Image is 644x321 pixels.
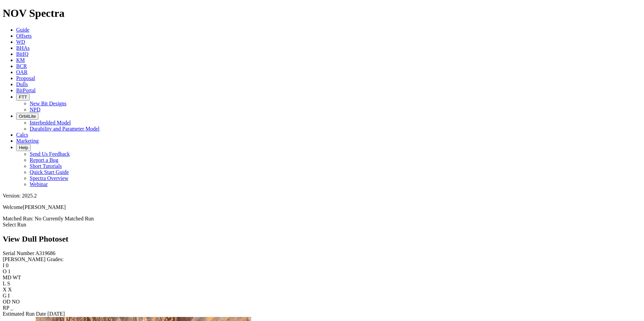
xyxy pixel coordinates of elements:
span: I [8,293,10,298]
span: _ [10,305,13,311]
a: BitIQ [16,51,28,57]
a: Durability and Parameter Model [30,126,100,132]
label: RP [3,305,9,311]
p: Welcome [3,204,641,210]
label: OD [3,299,10,305]
a: Quick Start Guide [30,169,69,175]
span: A319686 [35,250,56,256]
a: Select Run [3,222,26,227]
label: L [3,281,6,286]
a: Spectra Overview [30,175,68,181]
label: X [3,287,7,292]
a: Marketing [16,138,39,144]
h1: NOV Spectra [3,7,641,20]
a: Dulls [16,81,28,87]
label: O [3,269,7,274]
a: WD [16,39,25,45]
a: BitPortal [16,87,36,93]
a: Report a Bug [30,157,58,163]
a: Guide [16,27,29,33]
button: Help [16,144,31,151]
h2: View Dull Photoset [3,235,641,244]
span: [DATE] [47,311,65,317]
div: Version: 2025.2 [3,193,641,199]
span: FTT [19,95,27,100]
div: [PERSON_NAME] Grades: [3,256,641,262]
span: 0 [6,262,8,268]
label: Estimated Run Date [3,311,46,317]
a: OAR [16,69,28,75]
a: Interbedded Model [30,120,71,126]
span: S [7,281,10,286]
label: G [3,293,7,298]
label: MD [3,275,11,280]
button: FTT [16,94,30,101]
span: NO [12,299,20,305]
a: Short Tutorials [30,163,62,169]
button: OrbitLite [16,113,38,120]
a: New Bit Designs [30,101,66,106]
label: Serial Number [3,250,34,256]
a: Webinar [30,181,48,187]
span: OrbitLite [19,114,36,119]
a: BCR [16,63,27,69]
a: Calcs [16,132,28,138]
span: Help [19,145,28,150]
span: 1 [8,269,11,274]
a: Offsets [16,33,32,39]
span: [PERSON_NAME] [23,204,66,210]
span: No Currently Matched Run [35,216,94,221]
a: Proposal [16,75,35,81]
label: I [3,262,4,268]
a: KM [16,57,25,63]
a: Send Us Feedback [30,151,70,157]
a: BHAs [16,45,30,51]
a: NPD [30,107,40,112]
span: WT [13,275,21,280]
span: Matched Run: [3,216,33,221]
span: X [8,287,12,292]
